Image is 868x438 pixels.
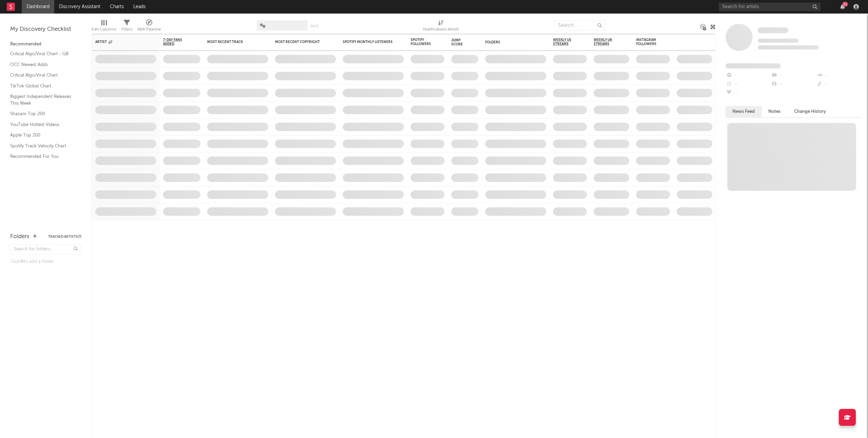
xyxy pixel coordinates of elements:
div: Click to add a folder. [10,258,81,266]
div: -- [726,80,771,89]
div: Most Recent Track [207,40,258,44]
div: My Discovery Checklist [10,25,81,34]
span: Weekly US Streams [553,38,577,46]
button: Save [310,24,319,28]
span: Weekly UK Streams [594,38,619,46]
button: 31 [840,4,845,9]
div: -- [726,89,771,98]
div: -- [771,80,816,89]
div: Most Recent Copyright [275,40,326,44]
div: Jump Score [451,38,468,46]
span: 0 fans last week [758,45,818,49]
div: Folders [485,40,536,44]
div: Instagram Followers [636,38,660,46]
span: Some Artist [758,27,788,33]
span: Tracking Since: [DATE] [758,39,798,43]
div: -- [771,71,816,80]
div: Edit Columns [92,17,116,37]
div: Filters [121,17,132,37]
a: Recommended For You [10,153,75,160]
div: A&R Pipeline [137,17,161,37]
a: Critical Algo/Viral Chart - GB [10,50,75,58]
input: Search for folders... [10,245,81,254]
a: TikTok Global Chart [10,82,75,90]
div: 31 [842,2,848,7]
div: -- [726,71,771,80]
div: Edit Columns [92,25,116,34]
input: Search for artists [719,3,821,11]
a: Biggest Independent Releases This Week [10,93,75,107]
div: Notifications (Artist) [423,25,459,34]
a: Apple Top 200 [10,131,75,139]
a: Critical Algo/Viral Chart [10,71,75,79]
a: YouTube Hottest Videos [10,121,75,128]
div: Recommended [10,40,81,48]
div: Filters [121,25,132,34]
div: -- [816,80,861,89]
div: Spotify Monthly Listeners [343,40,394,44]
button: Change History [787,106,833,117]
button: Notes [762,106,787,117]
span: 7-Day Fans Added [163,38,190,46]
a: Shazam Top 200 [10,110,75,118]
button: News Feed [726,106,762,117]
a: Some Artist [758,27,788,34]
button: Tracked Artists(7) [48,235,81,238]
div: Notifications (Artist) [423,17,459,37]
a: OCC Newest Adds [10,61,75,68]
a: Spotify Track Velocity Chart [10,142,75,150]
input: Search... [554,20,605,30]
div: Artist [95,40,146,44]
div: Folders [10,233,29,241]
span: Fans Added by Platform [726,63,781,68]
div: Spotify Followers [411,38,434,46]
div: A&R Pipeline [137,25,161,34]
div: -- [816,71,861,80]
